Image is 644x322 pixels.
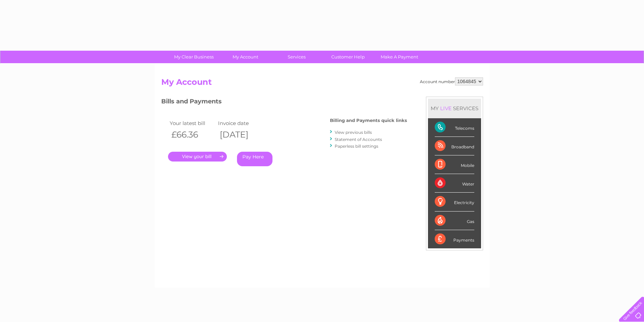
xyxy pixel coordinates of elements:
a: Pay Here [237,152,272,166]
h3: Bills and Payments [161,97,407,108]
div: Payments [435,230,474,248]
h2: My Account [161,77,483,90]
div: Water [435,174,474,193]
th: [DATE] [216,128,265,142]
a: My Account [217,51,273,63]
div: Electricity [435,193,474,211]
div: Gas [435,212,474,230]
a: View previous bills [335,130,372,135]
div: Account number [420,77,483,85]
h4: Billing and Payments quick links [330,118,407,123]
td: Invoice date [216,119,265,128]
div: Mobile [435,155,474,174]
a: Customer Help [320,51,376,63]
div: MY SERVICES [428,99,481,118]
th: £66.36 [168,128,217,142]
div: Telecoms [435,118,474,137]
a: Services [269,51,325,63]
div: Broadband [435,137,474,155]
a: My Clear Business [166,51,222,63]
a: Paperless bill settings [335,144,378,149]
a: Make A Payment [372,51,427,63]
td: Your latest bill [168,119,217,128]
a: Statement of Accounts [335,137,382,142]
a: . [168,152,227,162]
div: LIVE [439,105,453,112]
